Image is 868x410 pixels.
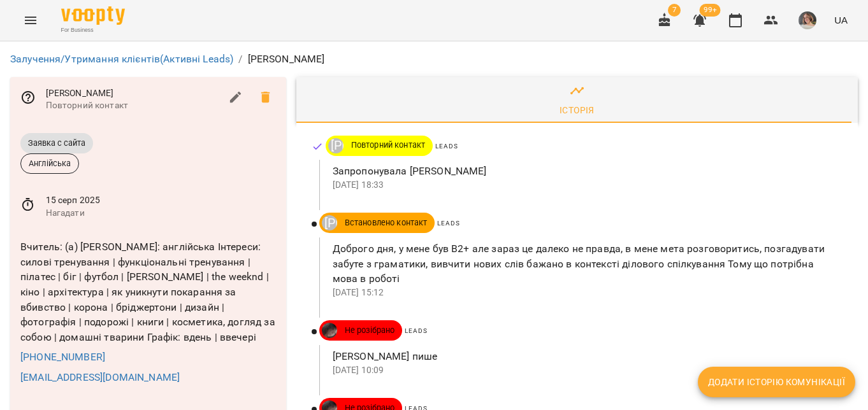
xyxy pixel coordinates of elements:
[322,323,337,338] img: Хоменко Анна Олександрівна
[319,215,337,230] a: Пахольчишин [PERSON_NAME]
[337,325,403,336] span: Не розібрано
[10,53,233,65] a: Залучення/Утримання клієнтів(Активні Leads)
[700,4,721,17] span: 99+
[61,26,125,34] span: For Business
[20,90,36,105] svg: Відповідальний співробітник не заданий
[435,143,458,150] span: Leads
[333,364,837,377] p: [DATE] 10:09
[61,6,125,25] img: Voopty Logo
[333,241,837,286] p: Доброго дня, у мене був В2+ але зараз це далеко не правда, в мене мета розговоритись, позгадувати...
[344,139,433,151] span: Повторний контакт
[829,8,853,32] button: UA
[799,11,816,29] img: 579a670a21908ba1ed2e248daec19a77.jpeg
[15,5,46,36] button: Menu
[834,13,848,27] span: UA
[46,207,276,220] span: Нагадати
[10,52,858,67] nav: breadcrumb
[333,179,837,192] p: [DATE] 18:33
[322,215,337,230] div: Пахольчишин Вікторія
[326,138,344,153] a: Пахольчишин [PERSON_NAME]
[337,217,435,229] span: Встановлено контакт
[20,351,105,363] a: [PHONE_NUMBER]
[405,327,427,334] span: Leads
[333,164,837,179] p: Запропонувала [PERSON_NAME]
[21,157,78,169] span: Англійська
[708,374,845,390] span: Додати історію комунікації
[319,323,337,338] a: Хоменко Анна Олександрівна
[20,371,180,383] a: [EMAIL_ADDRESS][DOMAIN_NAME]
[437,220,459,227] span: Leads
[18,237,278,347] div: Вчитель: (а) [PERSON_NAME]: англійська Інтереси: силові тренування | функціональні тренування | п...
[238,52,242,67] li: /
[668,4,681,17] span: 7
[46,87,221,100] span: [PERSON_NAME]
[46,194,276,207] span: 15 серп 2025
[328,138,344,153] div: Пахольчишин Вікторія
[46,99,221,112] span: Повторний контакт
[698,367,855,397] button: Додати історію комунікації
[333,286,837,299] p: [DATE] 15:12
[560,102,595,118] div: Історія
[248,52,325,67] p: [PERSON_NAME]
[20,138,93,148] span: Заявка с сайта
[333,349,837,364] p: [PERSON_NAME] пише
